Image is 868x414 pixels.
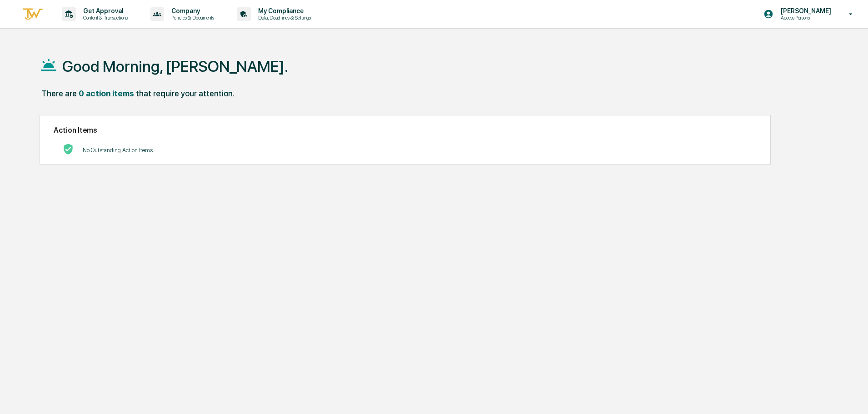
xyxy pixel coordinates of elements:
p: [PERSON_NAME] [773,7,836,15]
p: Policies & Documents [164,15,219,21]
p: No Outstanding Action Items [83,147,153,154]
p: Company [164,7,219,15]
p: Get Approval [76,7,132,15]
div: 0 action items [79,89,134,98]
p: Content & Transactions [76,15,132,21]
p: Access Persons [773,15,836,21]
img: No Actions logo [63,144,74,155]
h2: Action Items [54,126,757,135]
p: My Compliance [251,7,315,15]
p: Data, Deadlines & Settings [251,15,315,21]
div: that require your attention. [136,89,234,98]
div: There are [41,89,77,98]
h1: Good Morning, [PERSON_NAME]. [62,57,288,75]
img: logo [22,7,44,22]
